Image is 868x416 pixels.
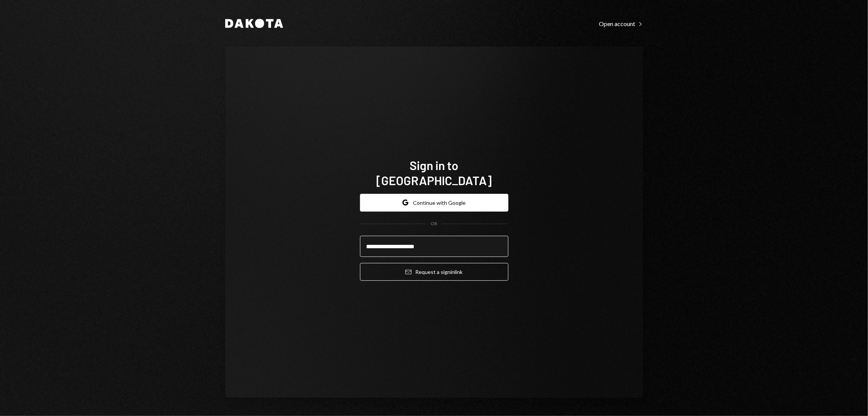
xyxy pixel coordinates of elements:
button: Request a signinlink [360,263,508,281]
a: Open account [599,19,643,28]
div: OR [431,221,437,227]
button: Continue with Google [360,194,508,212]
h1: Sign in to [GEOGRAPHIC_DATA] [360,158,508,188]
div: Open account [599,20,643,28]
